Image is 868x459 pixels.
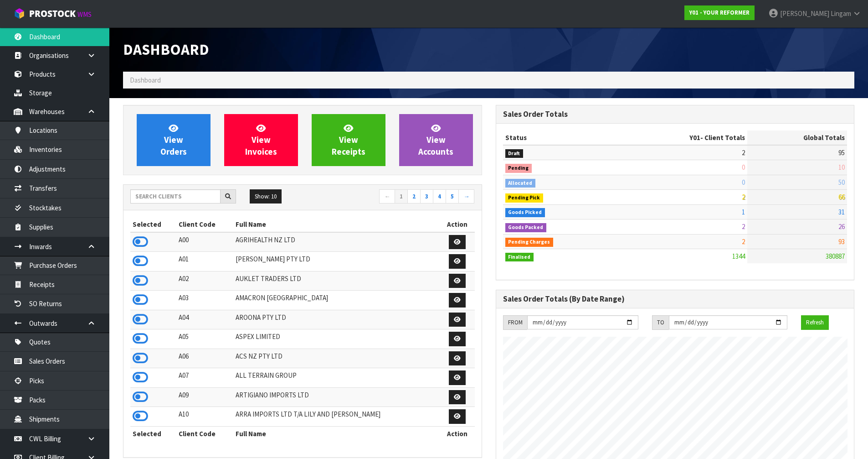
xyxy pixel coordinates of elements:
[742,178,745,187] span: 0
[176,217,234,232] th: Client Code
[250,189,282,204] button: Show: 10
[826,252,845,261] span: 380887
[137,114,211,166] a: ViewOrders
[440,426,475,441] th: Action
[446,189,459,204] a: 5
[689,9,750,16] strong: Y01 - YOUR REFORMER
[458,189,474,204] a: →
[505,149,524,158] span: Draft
[176,368,234,388] td: A07
[420,189,433,204] a: 3
[233,329,440,349] td: ASPEX LIMITED
[747,130,847,145] th: Global Totals
[617,130,747,145] th: - Client Totals
[838,163,845,172] span: 10
[332,123,365,157] span: View Receipts
[503,295,847,303] h3: Sales Order Totals (By Date Range)
[838,208,845,216] span: 31
[309,189,475,205] nav: Page navigation
[77,10,92,19] small: WMS
[503,110,847,119] h3: Sales Order Totals
[503,315,527,330] div: FROM
[224,114,298,166] a: ViewInvoices
[176,232,234,252] td: A00
[505,179,536,188] span: Allocated
[742,208,745,216] span: 1
[379,189,395,204] a: ←
[233,310,440,329] td: AROONA PTY LTD
[503,130,617,145] th: Status
[732,252,745,261] span: 1344
[742,237,745,246] span: 2
[742,193,745,201] span: 2
[130,217,176,232] th: Selected
[505,223,547,232] span: Goods Packed
[780,9,829,18] span: [PERSON_NAME]
[652,315,669,330] div: TO
[130,76,161,84] span: Dashboard
[433,189,446,204] a: 4
[176,329,234,349] td: A05
[176,310,234,329] td: A04
[684,5,755,20] a: Y01 - YOUR REFORMER
[505,238,554,247] span: Pending Charges
[29,8,76,20] span: ProStock
[505,164,532,173] span: Pending
[838,237,845,246] span: 93
[742,163,745,172] span: 0
[176,407,234,427] td: A10
[838,193,845,201] span: 66
[742,148,745,157] span: 2
[160,123,187,157] span: View Orders
[838,222,845,231] span: 26
[233,271,440,291] td: AUKLET TRADERS LTD
[14,8,25,19] img: cube-alt.png
[176,426,234,441] th: Client Code
[176,271,234,291] td: A02
[233,407,440,427] td: ARRA IMPORTS LTD T/A LILY AND [PERSON_NAME]
[838,178,845,187] span: 50
[440,217,475,232] th: Action
[130,426,176,441] th: Selected
[233,291,440,310] td: AMACRON [GEOGRAPHIC_DATA]
[505,208,545,217] span: Goods Picked
[233,349,440,368] td: ACS NZ PTY LTD
[407,189,421,204] a: 2
[838,148,845,157] span: 95
[689,133,700,142] span: Y01
[312,114,385,166] a: ViewReceipts
[176,349,234,368] td: A06
[505,253,534,262] span: Finalised
[233,426,440,441] th: Full Name
[399,114,473,166] a: ViewAccounts
[245,123,277,157] span: View Invoices
[233,232,440,252] td: AGRIHEALTH NZ LTD
[233,368,440,388] td: ALL TERRAIN GROUP
[233,217,440,232] th: Full Name
[233,387,440,407] td: ARTIGIANO IMPORTS LTD
[831,9,851,18] span: Lingam
[176,387,234,407] td: A09
[801,315,829,330] button: Refresh
[123,40,209,59] span: Dashboard
[130,189,221,203] input: Search clients
[505,193,544,203] span: Pending Pick
[176,252,234,271] td: A01
[395,189,408,204] a: 1
[742,222,745,231] span: 2
[233,252,440,271] td: [PERSON_NAME] PTY LTD
[418,123,453,157] span: View Accounts
[176,291,234,310] td: A03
